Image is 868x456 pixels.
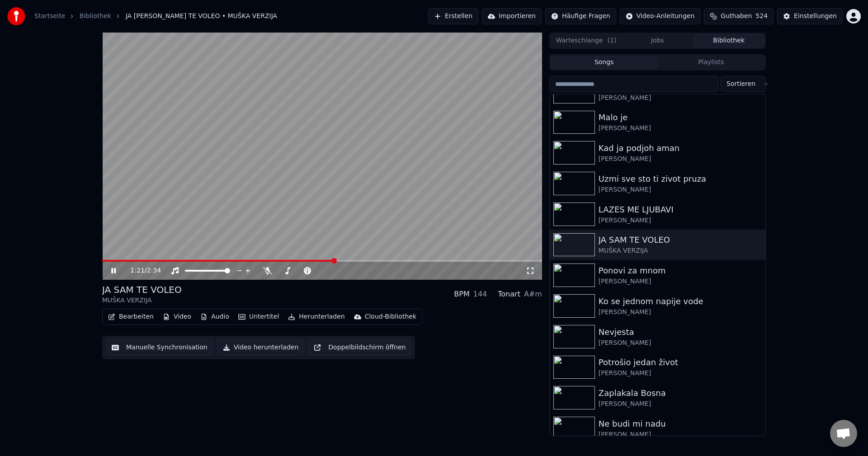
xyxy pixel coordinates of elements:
a: Startseite [34,12,65,21]
div: A#m [524,289,542,300]
div: Einstellungen [794,12,837,21]
span: 1:21 [131,266,145,275]
button: Untertitel [235,310,283,323]
div: JA SAM TE VOLEO [102,283,182,296]
button: Video-Anleitungen [620,8,701,24]
button: Herunterladen [284,310,348,323]
div: [PERSON_NAME] [599,308,762,317]
div: Potrošio jedan život [599,356,762,369]
span: ( 1 ) [608,36,617,45]
div: [PERSON_NAME] [599,216,762,225]
div: Malo je [599,111,762,124]
div: / [131,266,152,275]
button: Manuelle Synchronisation [106,339,213,356]
button: Songs [551,56,658,69]
div: Kad ja podjoh aman [599,142,762,155]
div: Cloud-Bibliothek [365,312,416,321]
div: [PERSON_NAME] [599,124,762,133]
div: Ko se jednom napije vode [599,295,762,308]
a: Bibliothek [80,12,111,21]
button: Importieren [482,8,542,24]
div: Uzmi sve sto ti zivot pruza [599,173,762,185]
button: Doppelbildschirm öffnen [308,339,411,356]
div: BPM [454,289,469,300]
a: Chat öffnen [830,420,857,447]
div: [PERSON_NAME] [599,369,762,378]
button: Jobs [622,34,693,47]
div: Ne budi mi nadu [599,418,762,430]
button: Video [159,310,195,323]
div: [PERSON_NAME] [599,277,762,286]
button: Einstellungen [777,8,843,24]
button: Guthaben524 [704,8,774,24]
button: Playlists [657,56,764,69]
div: MUŠKA VERZIJA [599,246,762,255]
div: [PERSON_NAME] [599,155,762,164]
button: Video herunterladen [217,339,304,356]
span: Sortieren [726,80,755,89]
button: Audio [197,310,233,323]
div: [PERSON_NAME] [599,400,762,409]
div: [PERSON_NAME] [599,338,762,348]
div: JA SAM TE VOLEO [599,234,762,246]
div: 144 [473,289,487,300]
div: Zaplakala Bosna [599,387,762,400]
span: JA [PERSON_NAME] TE VOLEO • MUŠKA VERZIJA [126,12,277,21]
span: 2:34 [147,266,161,275]
nav: breadcrumb [34,12,277,21]
div: LAZES ME LJUBAVI [599,203,762,216]
button: Bearbeiten [104,310,157,323]
div: [PERSON_NAME] [599,185,762,194]
div: Ponovi za mnom [599,264,762,277]
div: [PERSON_NAME] [599,430,762,439]
button: Erstellen [428,8,478,24]
button: Häufige Fragen [545,8,616,24]
div: Nevjesta [599,326,762,338]
button: Bibliothek [693,34,764,47]
div: [PERSON_NAME] [599,94,762,103]
div: Tonart [498,289,520,300]
span: 524 [755,12,768,21]
div: MUŠKA VERZIJA [102,296,182,305]
button: Warteschlange [551,34,622,47]
span: Guthaben [721,12,752,21]
img: youka [7,7,25,25]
